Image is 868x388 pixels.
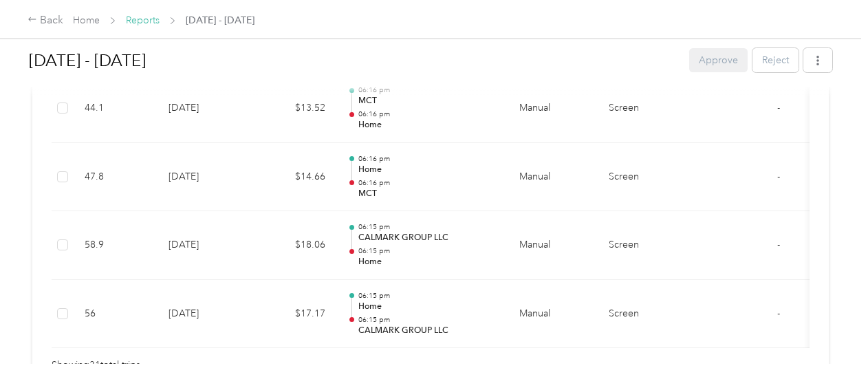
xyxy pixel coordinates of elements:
[358,164,497,176] p: Home
[158,211,254,280] td: [DATE]
[508,211,598,280] td: Manual
[358,246,497,256] p: 06:15 pm
[598,74,701,143] td: Screen
[508,74,598,143] td: Manual
[358,315,497,325] p: 06:15 pm
[52,358,140,373] span: Showing 31 total trips
[508,280,598,349] td: Manual
[358,95,497,107] p: MCT
[358,119,497,131] p: Home
[598,211,701,280] td: Screen
[358,291,497,301] p: 06:15 pm
[74,143,158,212] td: 47.8
[158,143,254,212] td: [DATE]
[358,188,497,200] p: MCT
[508,143,598,212] td: Manual
[158,280,254,349] td: [DATE]
[777,102,780,114] span: -
[358,325,497,337] p: CALMARK GROUP LLC
[358,232,497,244] p: CALMARK GROUP LLC
[777,308,780,319] span: -
[358,256,497,268] p: Home
[73,14,100,26] a: Home
[254,280,336,349] td: $17.17
[158,74,254,143] td: [DATE]
[29,44,680,77] h1: Aug 1 - 31, 2025
[358,154,497,164] p: 06:16 pm
[358,109,497,119] p: 06:16 pm
[358,178,497,188] p: 06:16 pm
[74,74,158,143] td: 44.1
[358,301,497,313] p: Home
[777,171,780,182] span: -
[74,211,158,280] td: 58.9
[254,211,336,280] td: $18.06
[126,14,160,26] a: Reports
[186,13,254,28] span: [DATE] - [DATE]
[254,74,336,143] td: $13.52
[598,280,701,349] td: Screen
[777,239,780,250] span: -
[254,143,336,212] td: $14.66
[74,280,158,349] td: 56
[358,222,497,232] p: 06:15 pm
[598,143,701,212] td: Screen
[791,311,868,388] iframe: Everlance-gr Chat Button Frame
[28,12,63,29] div: Back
